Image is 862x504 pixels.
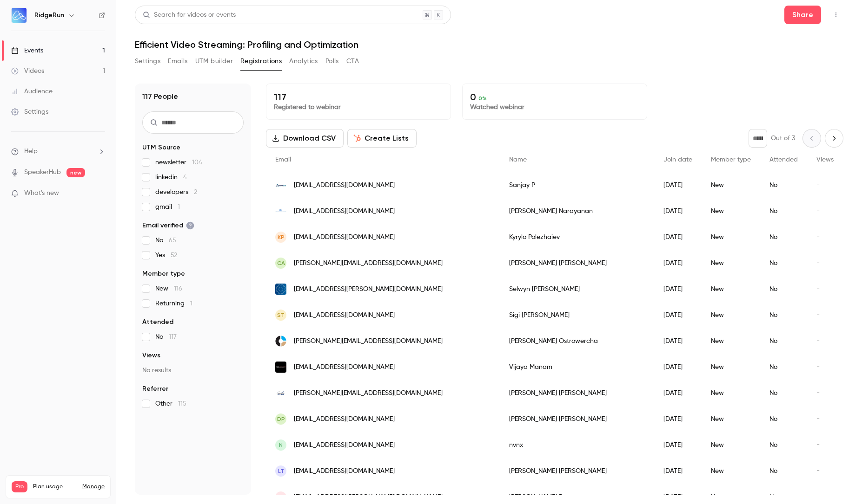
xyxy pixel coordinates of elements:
[478,95,487,102] span: 0 %
[24,147,38,156] span: Help
[807,406,843,432] div: -
[194,189,197,195] span: 2
[294,258,443,268] span: [PERSON_NAME][EMAIL_ADDRESS][DOMAIN_NAME]
[347,129,417,148] button: Create Lists
[275,336,286,347] img: currentcorp.com
[275,180,286,191] img: ridgerun.com
[500,354,654,380] div: Vijaya Manam
[500,276,654,302] div: Selwyn [PERSON_NAME]
[278,233,285,241] span: KP
[142,143,244,408] section: facet-groups
[171,252,177,258] span: 52
[155,299,192,308] span: Returning
[702,406,760,432] div: New
[34,11,64,20] h6: RidgeRun
[12,8,27,23] img: RidgeRun
[274,103,443,112] p: Registered to webinar
[289,54,318,69] button: Analytics
[807,172,843,198] div: -
[760,406,807,432] div: No
[142,351,160,360] span: Views
[294,336,443,346] span: [PERSON_NAME][EMAIL_ADDRESS][DOMAIN_NAME]
[654,406,702,432] div: [DATE]
[11,66,44,76] div: Videos
[711,156,751,163] span: Member type
[702,276,760,302] div: New
[266,129,344,148] button: Download CSV
[142,384,168,394] span: Referrer
[346,54,359,69] button: CTA
[294,284,443,294] span: [EMAIL_ADDRESS][PERSON_NAME][DOMAIN_NAME]
[807,328,843,354] div: -
[654,302,702,328] div: [DATE]
[760,224,807,250] div: No
[500,250,654,276] div: [PERSON_NAME] [PERSON_NAME]
[12,481,27,492] span: Pro
[500,302,654,328] div: Sigi [PERSON_NAME]
[760,276,807,302] div: No
[11,147,105,156] li: help-dropdown-opener
[294,440,395,450] span: [EMAIL_ADDRESS][DOMAIN_NAME]
[760,172,807,198] div: No
[174,285,182,292] span: 116
[784,6,821,24] button: Share
[142,366,244,375] p: No results
[663,156,692,163] span: Join date
[500,406,654,432] div: [PERSON_NAME] [PERSON_NAME]
[279,441,283,449] span: n
[760,432,807,458] div: No
[760,328,807,354] div: No
[155,332,177,342] span: No
[702,328,760,354] div: New
[240,54,282,69] button: Registrations
[195,54,233,69] button: UTM builder
[275,284,286,295] img: vanhalteren.com
[155,202,180,212] span: gmail
[294,388,443,398] span: [PERSON_NAME][EMAIL_ADDRESS][DOMAIN_NAME]
[769,156,798,163] span: Attended
[192,159,202,166] span: 104
[169,334,177,340] span: 117
[294,414,395,424] span: [EMAIL_ADDRESS][DOMAIN_NAME]
[654,172,702,198] div: [DATE]
[169,237,176,244] span: 65
[500,380,654,406] div: [PERSON_NAME] [PERSON_NAME]
[178,204,180,210] span: 1
[500,432,654,458] div: nvnx
[654,328,702,354] div: [DATE]
[702,172,760,198] div: New
[654,354,702,380] div: [DATE]
[294,181,395,190] span: [EMAIL_ADDRESS][DOMAIN_NAME]
[807,198,843,224] div: -
[816,156,834,163] span: Views
[278,467,284,475] span: LT
[807,354,843,380] div: -
[500,224,654,250] div: Kyrylo Polezhaiev
[807,224,843,250] div: -
[24,188,59,198] span: What's new
[702,380,760,406] div: New
[470,103,639,112] p: Watched webinar
[509,156,527,163] span: Name
[702,250,760,276] div: New
[155,158,202,167] span: newsletter
[760,458,807,484] div: No
[155,399,186,408] span: Other
[277,311,285,319] span: ST
[275,362,286,373] img: ivisecurity.com
[654,380,702,406] div: [DATE]
[274,91,443,103] p: 117
[654,198,702,224] div: [DATE]
[500,172,654,198] div: Sanjay P
[155,187,197,197] span: developers
[294,492,443,502] span: [EMAIL_ADDRESS][PERSON_NAME][DOMAIN_NAME]
[760,354,807,380] div: No
[275,206,286,217] img: tataadvancedsystems.com
[275,156,291,163] span: Email
[807,458,843,484] div: -
[702,198,760,224] div: New
[325,54,339,69] button: Polls
[135,54,160,69] button: Settings
[142,269,185,278] span: Member type
[11,87,53,96] div: Audience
